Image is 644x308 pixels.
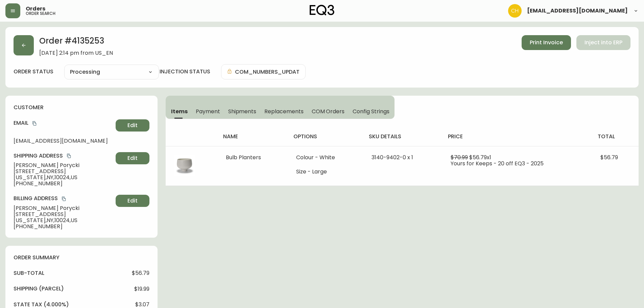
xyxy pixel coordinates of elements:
button: Print Invoice [522,35,571,50]
span: Edit [127,155,138,162]
button: copy [31,120,38,127]
button: Edit [116,195,149,207]
span: [EMAIL_ADDRESS][DOMAIN_NAME] [14,138,113,144]
h4: sku details [369,133,437,140]
span: Items [171,108,188,115]
h4: options [293,133,358,140]
button: Edit [116,119,149,132]
h4: sub-total [14,269,44,277]
span: Payment [196,108,220,115]
span: Config Strings [353,108,389,115]
h2: Order # 4135253 [39,35,113,50]
li: Colour - White [296,155,355,161]
span: Shipments [228,108,257,115]
span: COM Orders [312,108,345,115]
label: order status [14,68,53,75]
span: [STREET_ADDRESS] [14,168,113,174]
span: [PHONE_NUMBER] [14,181,113,187]
h4: price [448,133,587,140]
span: Replacements [264,108,303,115]
span: Orders [26,6,45,11]
h4: Email [14,119,113,127]
img: 6288462cea190ebb98a2c2f3c744dd7e [508,4,522,18]
h4: name [223,133,283,140]
span: $56.79 [600,153,618,161]
span: [US_STATE] , NY , 10024 , US [14,174,113,181]
h4: order summary [14,254,149,261]
span: [STREET_ADDRESS] [14,211,113,217]
span: Edit [127,197,138,205]
h4: Shipping ( Parcel ) [14,285,64,292]
h5: order search [26,11,55,16]
span: [PERSON_NAME] Porycki [14,205,113,211]
h4: customer [14,104,149,111]
li: Size - Large [296,169,355,175]
button: copy [66,152,72,159]
span: 3140-9402-0 x 1 [372,153,413,161]
button: copy [61,195,67,202]
span: [DATE] 2:14 pm from US_EN [39,50,113,56]
span: $3.07 [135,302,149,308]
span: [PERSON_NAME] Porycki [14,162,113,168]
h4: injection status [160,68,210,75]
span: $70.99 [451,153,468,161]
span: $19.99 [134,286,149,292]
h4: Billing Address [14,195,113,202]
h4: total [598,133,633,140]
span: Edit [127,122,138,129]
span: [PHONE_NUMBER] [14,223,113,230]
span: [US_STATE] , NY , 10024 , US [14,217,113,223]
img: logo [310,5,335,16]
span: [EMAIL_ADDRESS][DOMAIN_NAME] [527,8,628,14]
h4: Shipping Address [14,152,113,160]
span: $56.79 x 1 [469,153,491,161]
button: Edit [116,152,149,164]
span: Print Invoice [530,39,563,46]
span: $56.79 [132,270,149,276]
span: Yours for Keeps - 20 off EQ3 - 2025 [451,160,544,167]
span: Bulb Planters [226,153,261,161]
img: a4835b35-d0b5-40d8-9fa4-eb72dcd1879bOptional[Bulb-Large-White-Planter.jpg].jpg [174,155,195,176]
